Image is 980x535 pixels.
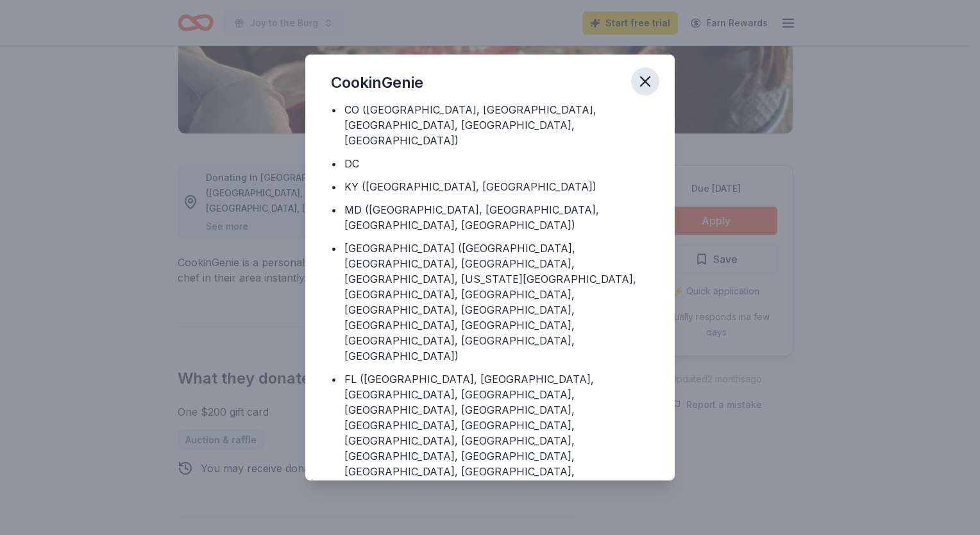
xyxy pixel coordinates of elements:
div: [GEOGRAPHIC_DATA] ([GEOGRAPHIC_DATA], [GEOGRAPHIC_DATA], [GEOGRAPHIC_DATA], [GEOGRAPHIC_DATA], [U... [344,241,649,364]
div: • [331,202,337,217]
div: • [331,179,337,194]
div: FL ([GEOGRAPHIC_DATA], [GEOGRAPHIC_DATA], [GEOGRAPHIC_DATA], [GEOGRAPHIC_DATA], [GEOGRAPHIC_DATA]... [344,371,649,495]
div: • [331,156,337,171]
div: CookinGenie [331,72,423,93]
div: KY ([GEOGRAPHIC_DATA], [GEOGRAPHIC_DATA]) [344,179,596,194]
div: CO ([GEOGRAPHIC_DATA], [GEOGRAPHIC_DATA], [GEOGRAPHIC_DATA], [GEOGRAPHIC_DATA], [GEOGRAPHIC_DATA]) [344,102,649,148]
div: DC [344,156,359,171]
div: • [331,102,337,117]
div: • [331,371,337,387]
div: • [331,241,337,256]
div: MD ([GEOGRAPHIC_DATA], [GEOGRAPHIC_DATA], [GEOGRAPHIC_DATA], [GEOGRAPHIC_DATA]) [344,202,649,233]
